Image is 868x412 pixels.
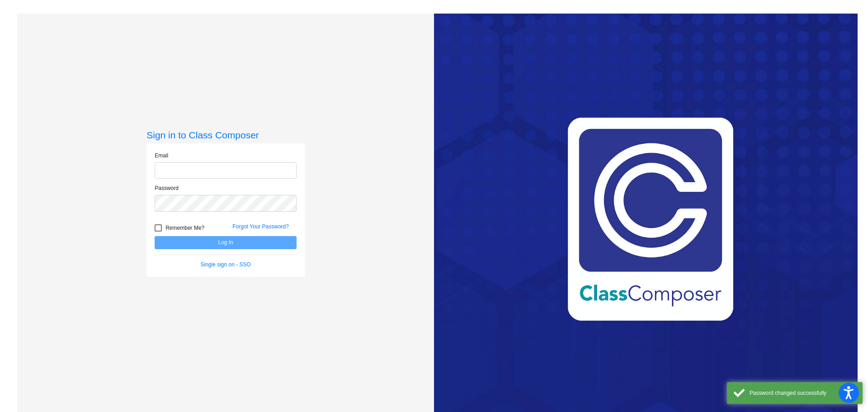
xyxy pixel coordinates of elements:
[155,236,297,249] button: Log In
[155,152,168,160] label: Email
[155,184,179,192] label: Password
[165,223,204,233] span: Remember Me?
[201,261,251,268] a: Single sign on - SSO
[750,389,856,397] div: Password changed successfully
[232,223,289,230] a: Forgot Your Password?
[146,129,305,141] h3: Sign in to Class Composer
